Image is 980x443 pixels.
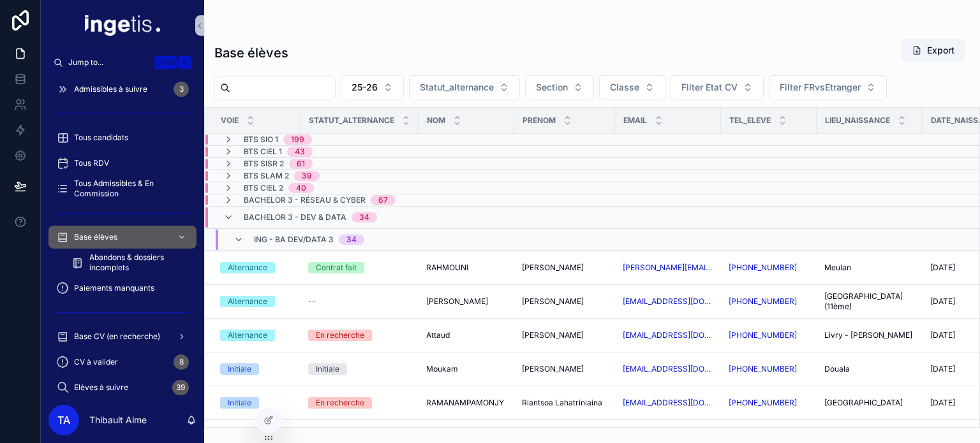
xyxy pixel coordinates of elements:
span: BTS SLAM 2 [244,171,289,181]
div: 34 [359,212,369,222]
a: [EMAIL_ADDRESS][DOMAIN_NAME] [623,330,713,340]
a: En recherche [308,330,411,341]
span: Meulan [824,263,851,273]
span: BTS SISR 2 [244,159,284,169]
span: ING - BA DEV/DATA 3 [254,235,334,245]
a: [PHONE_NUMBER] [729,398,797,408]
a: [EMAIL_ADDRESS][DOMAIN_NAME] [623,364,713,374]
button: Export [902,39,965,62]
a: Contrat fait [308,262,411,273]
span: -- [308,296,316,307]
span: TA [57,412,70,428]
div: Initiale [316,363,339,375]
span: [DATE] [930,398,955,408]
a: [PERSON_NAME][EMAIL_ADDRESS][PERSON_NAME][DOMAIN_NAME] [623,263,713,273]
a: CV à valider8 [48,351,197,374]
a: [EMAIL_ADDRESS][DOMAIN_NAME] [623,296,713,307]
a: Initiale [220,363,293,375]
div: 43 [295,147,305,157]
a: Base CV (en recherche) [48,325,197,348]
div: 61 [297,159,305,169]
span: Ctrl [154,56,177,69]
span: Moukam [426,364,458,374]
div: 67 [378,195,388,205]
div: En recherche [316,397,364,409]
a: Tous Admissibles & En Commission [48,177,197,200]
button: Jump to...CtrlK [48,51,197,74]
div: Alternance [228,262,267,273]
span: Lieu_naissance [825,115,890,126]
div: Initiale [228,397,251,409]
span: BTS CIEL 1 [244,147,282,157]
a: [GEOGRAPHIC_DATA] [824,398,915,408]
div: 8 [174,354,189,370]
button: Select Button [525,75,594,99]
span: Filter FRvsEtranger [780,81,861,94]
span: Attaud [426,330,450,340]
span: [GEOGRAPHIC_DATA] [824,398,903,408]
a: [PHONE_NUMBER] [729,330,809,340]
a: [PHONE_NUMBER] [729,296,797,307]
a: [PHONE_NUMBER] [729,296,809,307]
a: Elèves à suivre39 [48,376,197,399]
span: Livry - [PERSON_NAME] [824,330,912,340]
a: [PERSON_NAME] [522,364,607,374]
a: [PHONE_NUMBER] [729,364,797,374]
span: Tous candidats [74,133,128,143]
span: Email [623,115,647,126]
span: Bachelor 3 - Dev & Data [244,212,346,222]
a: Attaud [426,330,507,340]
span: [DATE] [930,330,955,340]
span: [DATE] [930,364,955,374]
span: [PERSON_NAME] [522,263,584,273]
span: Statut_alternance [420,81,494,94]
span: BTS CIEL 2 [244,183,283,193]
div: Initiale [228,363,251,375]
a: Douala [824,364,915,374]
span: CV à valider [74,357,118,367]
a: [GEOGRAPHIC_DATA] (11ème) [824,291,915,312]
div: En recherche [316,330,364,341]
a: Initiale [308,363,411,375]
span: Jump to... [68,57,149,68]
span: Classe [610,81,639,94]
span: Bachelor 3 - Réseau & Cyber [244,195,366,205]
span: Base CV (en recherche) [74,331,160,342]
span: Base élèves [74,232,117,242]
div: Alternance [228,330,267,341]
a: [PERSON_NAME] [522,296,607,307]
span: K [180,57,190,68]
span: RAHMOUNI [426,263,468,273]
a: Alternance [220,262,293,273]
span: Tous Admissibles & En Commission [74,178,184,199]
span: Tel_eleve [729,115,771,126]
div: 34 [346,235,357,245]
a: Abandons & dossiers incomplets [64,251,197,274]
span: Section [536,81,568,94]
button: Select Button [671,75,764,99]
a: RAHMOUNI [426,263,507,273]
a: Tous RDV [48,152,197,175]
span: Statut_alternance [309,115,394,126]
span: Admissibles à suivre [74,84,147,94]
span: Paiements manquants [74,283,154,293]
a: Paiements manquants [48,277,197,300]
div: 39 [302,171,312,181]
div: scrollable content [41,74,204,397]
span: 25-26 [352,81,378,94]
span: [PERSON_NAME] [522,364,584,374]
div: 3 [174,82,189,97]
a: [PHONE_NUMBER] [729,263,797,273]
a: Alternance [220,296,293,307]
div: Contrat fait [316,262,357,273]
a: Alternance [220,330,293,341]
a: [PHONE_NUMBER] [729,364,809,374]
a: [PHONE_NUMBER] [729,263,809,273]
a: Meulan [824,263,915,273]
button: Select Button [341,75,404,99]
span: Riantsoa Lahatriniaina [522,398,602,408]
a: -- [308,296,411,307]
span: Tous RDV [74,158,109,168]
a: En recherche [308,397,411,409]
